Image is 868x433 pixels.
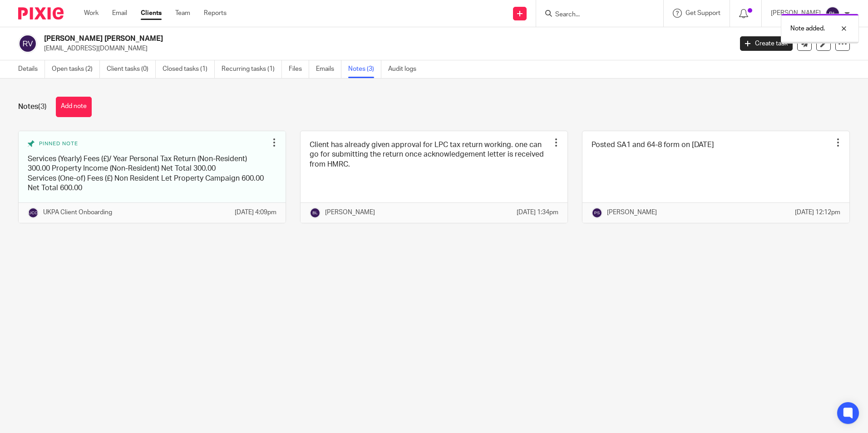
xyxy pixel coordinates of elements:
h2: [PERSON_NAME] [PERSON_NAME] [44,34,590,44]
button: Add note [56,97,92,117]
a: Work [84,9,99,18]
a: Client tasks (0) [107,60,156,78]
img: svg%3E [310,207,321,218]
a: Details [18,60,45,78]
img: Pixie [18,7,64,20]
div: Pinned note [28,140,267,148]
img: svg%3E [18,34,37,53]
p: [PERSON_NAME] [325,208,375,217]
a: Recurring tasks (1) [222,60,282,78]
p: [EMAIL_ADDRESS][DOMAIN_NAME] [44,44,726,53]
a: Create task [740,36,793,51]
a: Files [289,60,309,78]
a: Emails [316,60,341,78]
img: svg%3E [592,207,602,218]
a: Email [112,9,127,18]
img: svg%3E [28,207,39,218]
a: Reports [204,9,227,18]
span: (3) [38,103,47,110]
p: [DATE] 1:34pm [517,208,558,217]
p: [DATE] 12:12pm [795,208,840,217]
p: [DATE] 4:09pm [235,208,276,217]
a: Clients [141,9,162,18]
p: UKPA Client Onboarding [43,208,112,217]
a: Audit logs [388,60,423,78]
img: svg%3E [825,6,840,21]
p: [PERSON_NAME] [607,208,657,217]
a: Team [175,9,190,18]
h1: Notes [18,102,47,112]
a: Open tasks (2) [52,60,100,78]
a: Closed tasks (1) [163,60,215,78]
a: Notes (3) [348,60,381,78]
p: Note added. [790,24,825,33]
